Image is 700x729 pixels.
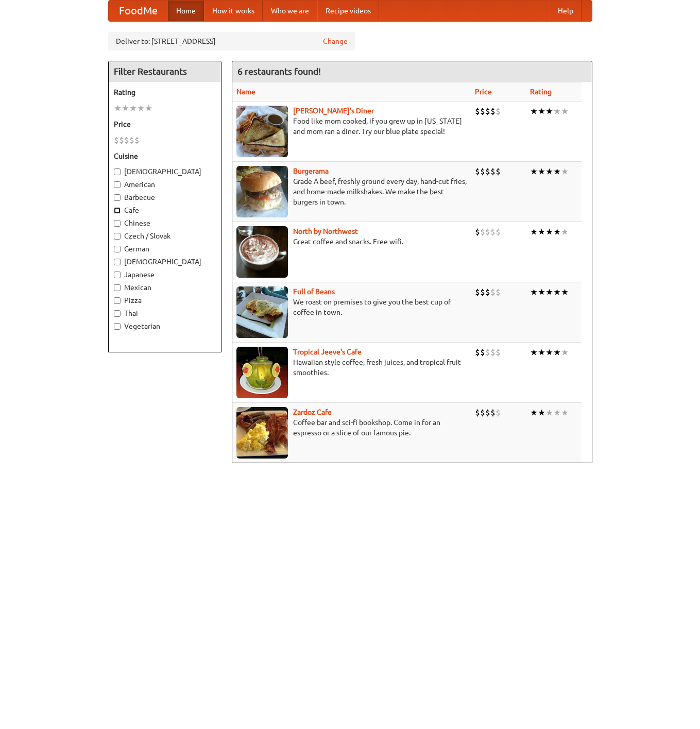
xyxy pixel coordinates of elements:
[168,1,204,21] a: Home
[114,284,121,291] input: Mexican
[114,168,121,175] input: [DEMOGRAPHIC_DATA]
[236,357,467,378] p: Hawaiian style coffee, fresh juices, and tropical fruit smoothies.
[553,347,561,358] li: ★
[114,259,121,265] input: [DEMOGRAPHIC_DATA]
[263,1,317,21] a: Who we are
[236,297,467,317] p: We roast on premises to give you the best cup of coffee in town.
[530,347,538,358] li: ★
[538,106,545,117] li: ★
[114,272,121,278] input: Japanese
[475,226,480,238] li: $
[114,233,121,240] input: Czech / Slovak
[114,269,216,280] label: Japanese
[475,407,480,418] li: $
[293,408,332,416] b: Zardoz Cafe
[496,407,501,418] li: $
[496,106,501,117] li: $
[114,134,119,146] li: $
[538,226,545,238] li: ★
[204,1,263,21] a: How it works
[485,347,490,358] li: $
[475,347,480,358] li: $
[293,287,335,296] a: Full of Beans
[108,32,355,50] div: Deliver to: [STREET_ADDRESS]
[236,407,288,459] img: zardoz.jpg
[114,310,121,317] input: Thai
[475,88,492,96] a: Price
[134,134,140,146] li: $
[490,226,496,238] li: $
[236,236,467,247] p: Great coffee and snacks. Free wifi.
[119,134,124,146] li: $
[538,407,545,418] li: ★
[114,192,216,202] label: Barbecue
[485,226,490,238] li: $
[114,321,216,331] label: Vegetarian
[530,106,538,117] li: ★
[480,286,485,298] li: $
[545,166,553,177] li: ★
[550,1,582,21] a: Help
[480,166,485,177] li: $
[538,166,545,177] li: ★
[530,226,538,238] li: ★
[145,103,152,114] li: ★
[293,348,362,356] a: Tropical Jeeve's Cafe
[475,286,480,298] li: $
[114,119,216,129] h5: Price
[553,407,561,418] li: ★
[561,407,569,418] li: ★
[114,207,121,214] input: Cafe
[114,179,216,190] label: American
[530,88,552,96] a: Rating
[237,66,321,76] ng-pluralize: 6 restaurants found!
[485,166,490,177] li: $
[236,106,288,157] img: sallys.jpg
[475,166,480,177] li: $
[480,226,485,238] li: $
[114,194,121,201] input: Barbecue
[561,106,569,117] li: ★
[480,106,485,117] li: $
[496,166,501,177] li: $
[293,227,358,235] a: North by Northwest
[236,176,467,207] p: Grade A beef, freshly ground every day, hand-cut fries, and home-made milkshakes. We make the bes...
[545,347,553,358] li: ★
[236,116,467,137] p: Food like mom cooked, if you grew up in [US_STATE] and mom ran a diner. Try our blue plate special!
[485,106,490,117] li: $
[545,286,553,298] li: ★
[490,347,496,358] li: $
[114,308,216,318] label: Thai
[485,407,490,418] li: $
[485,286,490,298] li: $
[114,323,121,330] input: Vegetarian
[496,286,501,298] li: $
[114,231,216,241] label: Czech / Slovak
[553,106,561,117] li: ★
[236,166,288,217] img: burgerama.jpg
[236,347,288,398] img: jeeves.jpg
[129,134,134,146] li: $
[114,282,216,293] label: Mexican
[293,167,329,175] a: Burgerama
[109,1,168,21] a: FoodMe
[545,226,553,238] li: ★
[114,257,216,267] label: [DEMOGRAPHIC_DATA]
[561,226,569,238] li: ★
[236,88,255,96] a: Name
[480,347,485,358] li: $
[545,106,553,117] li: ★
[530,166,538,177] li: ★
[490,407,496,418] li: $
[293,107,374,115] a: [PERSON_NAME]'s Diner
[553,286,561,298] li: ★
[545,407,553,418] li: ★
[561,166,569,177] li: ★
[323,36,348,46] a: Change
[114,87,216,97] h5: Rating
